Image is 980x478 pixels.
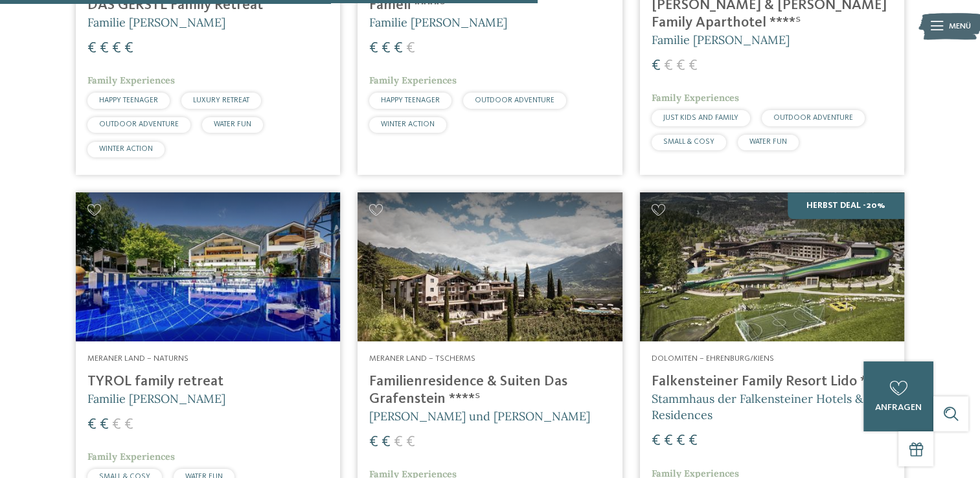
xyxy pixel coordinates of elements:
span: € [369,41,378,56]
span: SMALL & COSY [663,138,714,146]
span: Meraner Land – Tscherms [369,354,475,363]
span: € [652,58,661,74]
h4: Familienresidence & Suiten Das Grafenstein ****ˢ [369,373,610,408]
span: WINTER ACTION [99,145,153,153]
span: OUTDOOR ADVENTURE [99,120,179,128]
span: € [369,435,378,450]
span: Familie [PERSON_NAME] [369,15,507,30]
span: LUXURY RETREAT [193,97,249,104]
span: WINTER ACTION [381,120,435,128]
span: € [100,41,109,56]
span: € [406,435,415,450]
span: € [382,435,391,450]
span: OUTDOOR ADVENTURE [773,114,853,122]
span: HAPPY TEENAGER [99,97,158,104]
span: HAPPY TEENAGER [381,97,440,104]
span: Dolomiten – Ehrenburg/Kiens [652,354,774,363]
span: Familie [PERSON_NAME] [87,391,225,406]
span: € [112,41,121,56]
span: Family Experiences [369,74,457,86]
span: anfragen [875,403,922,412]
span: € [124,417,133,433]
span: JUST KIDS AND FAMILY [663,114,738,122]
span: WATER FUN [214,120,251,128]
img: Familienhotels gesucht? Hier findet ihr die besten! [358,192,622,341]
span: € [87,417,97,433]
span: OUTDOOR ADVENTURE [475,97,554,104]
span: € [689,433,698,449]
span: WATER FUN [749,138,787,146]
span: € [406,41,415,56]
span: € [676,58,685,74]
span: € [652,433,661,449]
span: Familie [PERSON_NAME] [652,32,790,47]
span: € [87,41,97,56]
span: € [112,417,121,433]
span: € [394,41,403,56]
span: [PERSON_NAME] und [PERSON_NAME] [369,409,590,424]
a: anfragen [863,361,933,431]
img: Familien Wellness Residence Tyrol **** [76,192,340,341]
span: € [124,41,133,56]
span: Meraner Land – Naturns [87,354,188,363]
span: Familie [PERSON_NAME] [87,15,225,30]
span: Stammhaus der Falkensteiner Hotels & Residences [652,391,863,422]
span: Family Experiences [87,451,175,462]
h4: Falkensteiner Family Resort Lido ****ˢ [652,373,893,391]
span: € [664,433,673,449]
span: € [100,417,109,433]
span: Family Experiences [652,92,739,104]
span: € [394,435,403,450]
span: € [676,433,685,449]
span: Family Experiences [87,74,175,86]
span: € [664,58,673,74]
img: Familienhotels gesucht? Hier findet ihr die besten! [640,192,904,341]
span: € [382,41,391,56]
span: € [689,58,698,74]
h4: TYROL family retreat [87,373,328,391]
